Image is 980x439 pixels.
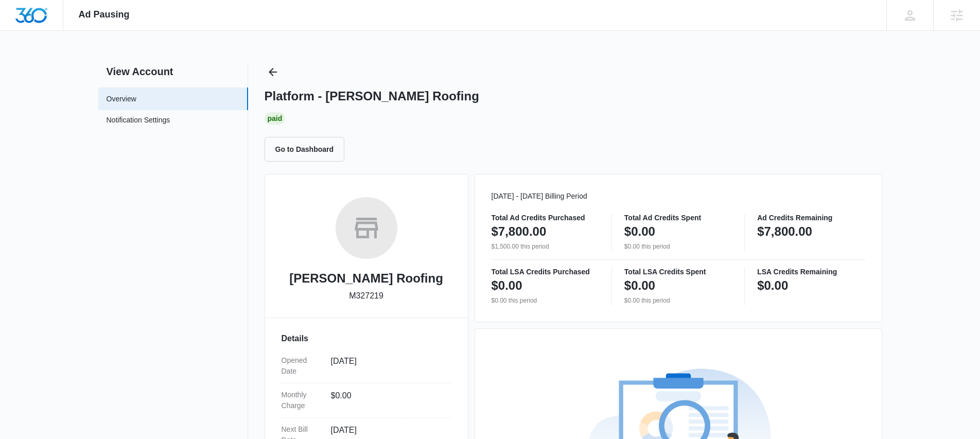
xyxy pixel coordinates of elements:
p: Ad Credits Remaining [757,214,865,221]
a: Overview [107,94,136,104]
button: Back [265,64,281,80]
button: Go to Dashboard [265,137,345,162]
h2: [PERSON_NAME] Roofing [289,269,443,288]
h2: View Account [98,64,248,79]
a: Go to Dashboard [265,145,351,153]
h3: Details [282,332,451,345]
p: Total Ad Credits Spent [624,214,732,221]
p: [DATE] - [DATE] Billing Period [492,191,865,202]
p: $0.00 this period [624,242,732,251]
p: Total LSA Credits Purchased [492,268,599,275]
h1: Platform - [PERSON_NAME] Roofing [265,89,479,104]
p: $0.00 this period [624,296,732,305]
p: $0.00 [624,277,655,294]
span: Ad Pausing [79,9,130,20]
p: LSA Credits Remaining [757,268,865,275]
dt: Monthly Charge [282,390,323,411]
p: $1,500.00 this period [492,242,599,251]
p: Total LSA Credits Spent [624,268,732,275]
div: Paid [265,112,286,125]
p: $0.00 [492,277,522,294]
p: Total Ad Credits Purchased [492,214,599,221]
p: $0.00 [624,223,655,240]
p: $0.00 [757,277,788,294]
div: Monthly Charge$0.00 [282,383,451,418]
div: Opened Date[DATE] [282,349,451,383]
dt: Opened Date [282,355,323,377]
p: $7,800.00 [492,223,547,240]
dd: $0.00 [331,390,443,411]
dd: [DATE] [331,355,443,377]
p: $7,800.00 [757,223,812,240]
p: M327219 [349,290,383,302]
p: $0.00 this period [492,296,599,305]
a: Notification Settings [107,115,170,128]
